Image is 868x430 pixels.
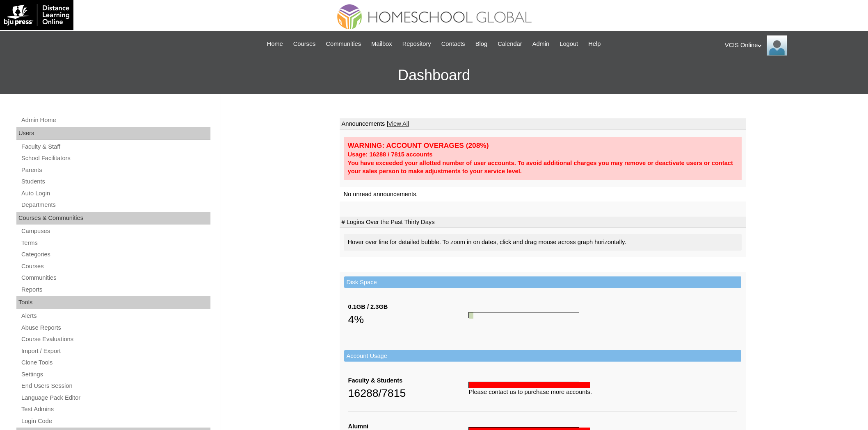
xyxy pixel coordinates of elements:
a: Courses [21,261,210,272]
a: Students [21,177,210,187]
td: Account Usage [344,350,741,362]
span: Courses [293,39,316,49]
a: Logout [555,39,582,49]
a: Courses [289,39,320,49]
div: 0.1GB / 2.3GB [348,303,469,311]
a: Login Code [21,416,210,426]
span: Communities [326,39,361,49]
a: Mailbox [367,39,396,49]
a: Import / Export [21,346,210,356]
h3: Dashboard [4,57,864,94]
a: Auto Login [21,188,210,199]
a: Admin [528,39,554,49]
a: Campuses [21,226,210,236]
div: VCIS Online [725,35,860,56]
span: Calendar [498,39,522,49]
a: Calendar [493,39,526,49]
img: VCIS Online Admin [767,35,787,56]
a: Communities [21,273,210,283]
a: Home [263,39,287,49]
a: End Users Session [21,381,210,391]
a: Help [584,39,605,49]
span: Admin [532,39,550,49]
a: Abuse Reports [21,323,210,333]
div: Faculty & Students [348,376,469,385]
div: 4% [348,311,469,328]
td: Disk Space [344,276,741,288]
div: WARNING: ACCOUNT OVERAGES (208%) [348,141,738,150]
a: Terms [21,238,210,248]
a: Categories [21,249,210,260]
span: Blog [475,39,487,49]
span: Home [267,39,283,49]
a: View All [388,120,409,127]
span: Logout [560,39,578,49]
strong: Usage: 16288 / 7815 accounts [348,151,433,158]
a: Parents [21,165,210,175]
a: Clone Tools [21,358,210,368]
a: School Facilitators [21,153,210,163]
div: Hover over line for detailed bubble. To zoom in on dates, click and drag mouse across graph horiz... [344,234,742,251]
a: Test Admins [21,404,210,414]
a: Settings [21,369,210,380]
a: Blog [471,39,491,49]
div: Please contact us to purchase more accounts. [468,388,737,396]
div: 16288/7815 [348,385,469,401]
span: Mailbox [371,39,392,49]
a: Repository [398,39,435,49]
a: Communities [322,39,365,49]
a: Contacts [437,39,469,49]
span: Contacts [441,39,465,49]
div: Tools [16,296,210,309]
span: Help [588,39,601,49]
a: Faculty & Staff [21,142,210,152]
a: Course Evaluations [21,334,210,344]
a: Admin Home [21,115,210,125]
div: You have exceeded your allotted number of user accounts. To avoid additional charges you may remo... [348,159,738,176]
td: Announcements | [340,118,746,130]
td: No unread announcements. [340,187,746,202]
div: Users [16,127,210,140]
a: Language Pack Editor [21,393,210,403]
div: Courses & Communities [16,212,210,225]
a: Reports [21,285,210,295]
a: Alerts [21,311,210,321]
td: # Logins Over the Past Thirty Days [340,217,746,228]
span: Repository [402,39,431,49]
img: logo-white.png [4,4,69,26]
a: Departments [21,200,210,210]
